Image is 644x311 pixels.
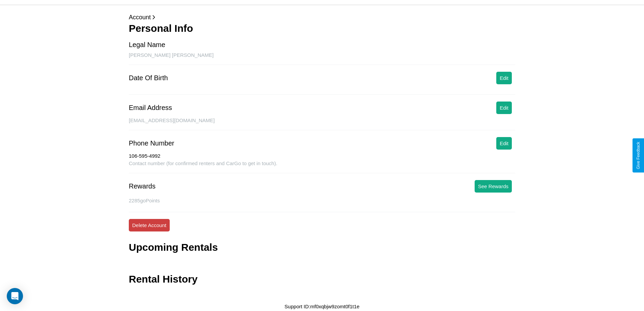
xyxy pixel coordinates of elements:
[129,219,170,231] button: Delete Account
[636,142,641,169] div: Give Feedback
[129,182,156,190] div: Rewards
[496,102,512,114] button: Edit
[129,139,174,147] div: Phone Number
[285,302,360,311] p: Support ID: mf0xqbjw9zomt0f1t1e
[7,288,23,304] div: Open Intercom Messenger
[129,104,172,112] div: Email Address
[496,137,512,150] button: Edit
[129,153,515,160] div: 106-595-4992
[129,23,515,34] h3: Personal Info
[129,74,168,82] div: Date Of Birth
[475,180,512,193] button: See Rewards
[129,160,515,173] div: Contact number (for confirmed renters and CarGo to get in touch).
[129,273,197,285] h3: Rental History
[496,72,512,84] button: Edit
[129,41,165,49] div: Legal Name
[129,52,515,65] div: [PERSON_NAME] [PERSON_NAME]
[129,12,515,23] p: Account
[129,242,218,253] h3: Upcoming Rentals
[129,196,515,205] p: 2285 goPoints
[129,117,515,130] div: [EMAIL_ADDRESS][DOMAIN_NAME]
